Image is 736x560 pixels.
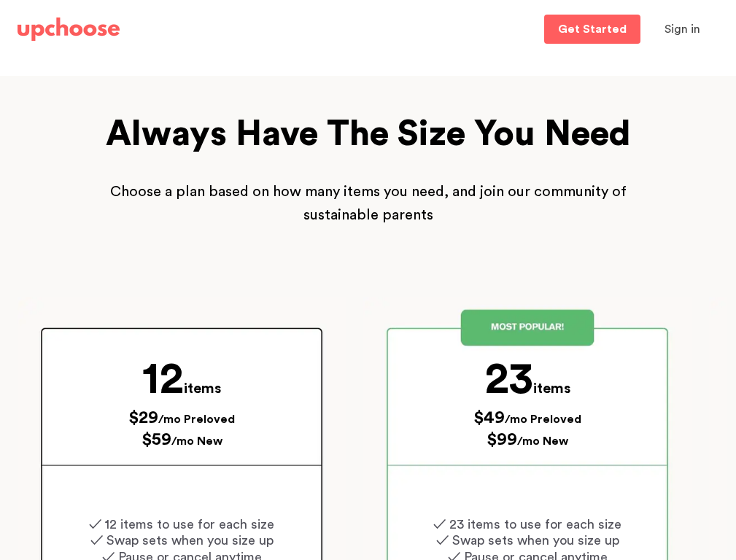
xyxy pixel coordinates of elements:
span: $99 [487,431,517,448]
span: 12 [142,357,184,401]
span: $49 [473,409,505,427]
button: Sign in [646,15,718,44]
span: ✓ 23 items to use for each size [433,518,621,531]
a: UpChoose [18,15,120,44]
span: Choose a plan based on how many items you need, and join our community of sustainable parents [110,184,627,222]
span: $59 [142,431,171,448]
span: /mo Preloved [158,413,235,425]
span: ✓ 12 items to use for each size [89,518,274,531]
span: /mo New [517,435,568,447]
span: ✓ Swap sets when you size up [436,534,619,547]
span: Always Have The Size You Need [106,117,631,152]
span: 23 [485,357,533,401]
img: UpChoose [18,17,120,41]
span: ✓ Swap sets when you size up [90,534,274,547]
p: Get Started [558,23,627,35]
span: /mo New [171,435,222,447]
span: /mo Preloved [505,413,581,425]
span: items [184,381,221,396]
span: items [533,381,570,396]
span: $29 [128,409,158,427]
a: Get Started [544,15,640,44]
span: Sign in [665,23,700,35]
